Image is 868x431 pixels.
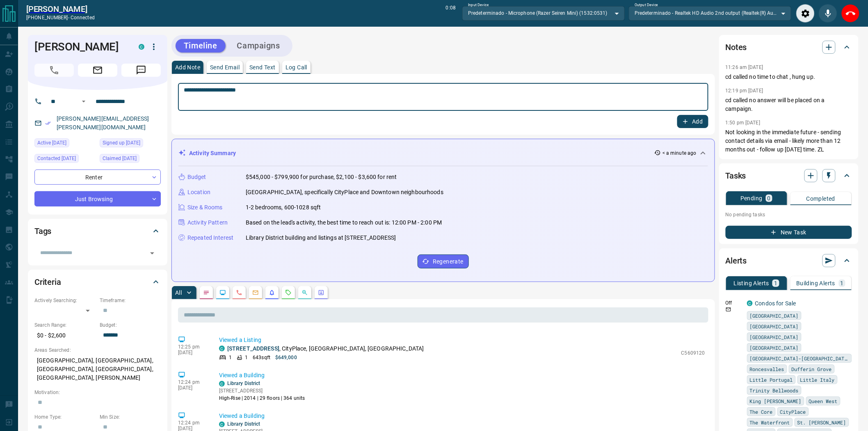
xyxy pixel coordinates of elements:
[236,289,242,296] svg: Calls
[726,37,852,57] div: Notes
[219,336,705,344] p: Viewed a Listing
[726,307,731,312] svg: Email
[34,221,161,241] div: Tags
[740,195,763,201] p: Pending
[100,297,161,304] p: Timeframe:
[178,146,708,161] div: Activity Summary< a minute ago
[100,413,161,421] p: Min Size:
[269,289,275,296] svg: Listing Alerts
[26,4,95,14] a: [PERSON_NAME]
[767,195,771,201] p: 0
[726,41,747,54] h2: Notes
[819,4,837,23] div: Mute
[175,64,200,70] p: Add Note
[750,397,802,405] span: King [PERSON_NAME]
[726,166,852,186] div: Tasks
[227,381,260,386] a: Library District
[750,365,784,373] span: Roncesvalles
[446,4,456,23] p: 0:08
[178,379,207,385] p: 12:24 pm
[100,154,161,165] div: Sun Sep 18 2016
[726,209,852,221] p: No pending tasks
[210,64,240,70] p: Send Email
[34,154,96,165] div: Thu Jul 10 2025
[175,290,182,296] p: All
[841,280,844,286] p: 1
[750,333,799,341] span: [GEOGRAPHIC_DATA]
[178,350,207,355] p: [DATE]
[726,226,852,239] button: New Task
[318,289,324,296] svg: Agent Actions
[841,4,860,23] div: End Call
[189,149,236,158] p: Activity Summary
[34,225,51,238] h2: Tags
[219,289,226,296] svg: Lead Browsing Activity
[747,300,753,306] div: condos.ca
[34,297,96,304] p: Actively Searching:
[726,128,852,154] p: Not looking in the immediate future - sending contact details via email - likely more than 12 mon...
[750,312,799,320] span: [GEOGRAPHIC_DATA]
[246,188,443,197] p: [GEOGRAPHIC_DATA], specifically CityPlace and Downtown neighbourhoods
[26,14,95,21] p: [PHONE_NUMBER] -
[662,149,697,157] p: < a minute ago
[178,344,207,350] p: 12:25 pm
[187,203,223,212] p: Size & Rooms
[34,275,61,289] h2: Criteria
[229,39,288,53] button: Campaigns
[780,408,806,416] span: CityPlace
[681,349,705,357] p: C5609120
[219,371,705,380] p: Viewed a Building
[103,154,137,163] span: Claimed [DATE]
[726,254,747,267] h2: Alerts
[178,420,207,426] p: 12:24 pm
[71,15,95,21] span: connected
[253,354,270,361] p: 643 sqft
[34,389,161,396] p: Motivation:
[246,218,442,227] p: Based on the lead's activity, the best time to reach out is: 12:00 PM - 2:00 PM
[468,2,489,8] label: Input Device
[203,289,210,296] svg: Notes
[286,64,307,70] p: Log Call
[726,169,746,182] h2: Tasks
[34,64,74,77] span: Call
[146,248,158,259] button: Open
[34,170,161,185] div: Renter
[755,300,796,307] a: Condos for Sale
[219,346,225,351] div: condos.ca
[750,408,773,416] span: The Core
[34,272,161,292] div: Criteria
[252,289,259,296] svg: Emails
[187,173,206,181] p: Budget
[34,321,96,329] p: Search Range:
[219,394,305,402] p: High-Rise | 2014 | 29 floors | 364 units
[245,354,248,361] p: 1
[219,381,225,387] div: condos.ca
[462,6,625,20] div: Predeterminado - Microphone (Razer Seiren Mini) (1532:0531)
[34,40,126,53] h1: [PERSON_NAME]
[100,138,161,150] div: Fri Sep 16 2016
[246,234,396,242] p: Library District building and listings at [STREET_ADDRESS]
[219,412,705,420] p: Viewed a Building
[750,322,799,330] span: [GEOGRAPHIC_DATA]
[285,289,292,296] svg: Requests
[34,329,96,342] p: $0 - $2,600
[726,64,763,70] p: 11:26 am [DATE]
[726,96,852,113] p: cd called no answer will be placed on a campaign.
[139,44,144,50] div: condos.ca
[121,64,161,77] span: Message
[797,280,836,286] p: Building Alerts
[34,413,96,421] p: Home Type:
[45,120,51,126] svg: Email Verified
[227,421,260,427] a: Library District
[229,354,232,361] p: 1
[800,376,835,384] span: Little Italy
[726,120,761,126] p: 1:50 pm [DATE]
[726,251,852,271] div: Alerts
[750,386,799,394] span: Trinity Bellwoods
[629,6,791,20] div: Predeterminado - Realtek HD Audio 2nd output (Realtek(R) Audio)
[219,422,225,427] div: condos.ca
[750,376,793,384] span: Little Portugal
[187,188,210,197] p: Location
[750,354,849,362] span: [GEOGRAPHIC_DATA]-[GEOGRAPHIC_DATA]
